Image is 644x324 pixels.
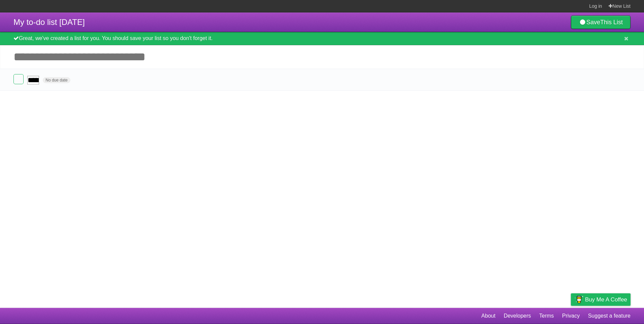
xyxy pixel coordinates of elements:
[571,293,631,306] a: Buy me a coffee
[571,15,631,29] a: SaveThis List
[600,19,623,26] b: This List
[43,77,70,83] span: No due date
[574,294,583,305] img: Buy me a coffee
[13,18,85,27] span: My to-do list [DATE]
[539,310,554,322] a: Terms
[588,310,631,322] a: Suggest a feature
[504,310,531,322] a: Developers
[481,310,495,322] a: About
[13,74,24,84] label: Done
[562,310,580,322] a: Privacy
[585,294,627,305] span: Buy me a coffee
